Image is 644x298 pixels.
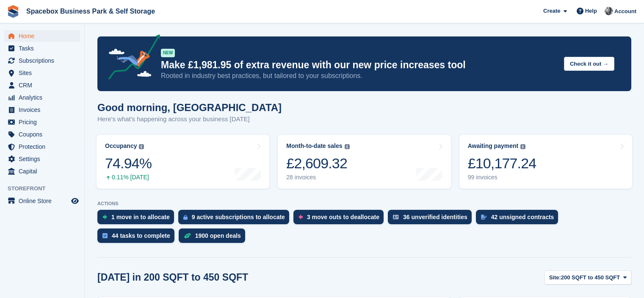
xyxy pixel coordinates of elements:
[97,272,248,283] h2: [DATE] in 200 SQFT to 450 SQFT
[97,114,282,124] p: Here's what's happening across your business [DATE]
[4,141,80,153] a: menu
[561,273,620,282] span: 200 SQFT to 450 SQFT
[4,195,80,207] a: menu
[178,210,293,228] a: 9 active subscriptions to allocate
[4,67,80,79] a: menu
[112,232,170,239] div: 44 tasks to complete
[19,141,69,153] span: Protection
[345,144,350,149] img: icon-info-grey-7440780725fd019a000dd9b08b2336e03edf1995a4989e88bcd33f0948082b44.svg
[19,42,69,54] span: Tasks
[105,174,152,181] div: 0.11% [DATE]
[139,144,144,149] img: icon-info-grey-7440780725fd019a000dd9b08b2336e03edf1995a4989e88bcd33f0948082b44.svg
[481,214,487,220] img: contract_signature_icon-13c848040528278c33f63329250d36e43548de30e8caae1d1a13099fd9432cc5.svg
[19,92,69,103] span: Analytics
[299,214,303,220] img: move_outs_to_deallocate_icon-f764333ba52eb49d3ac5e1228854f67142a1ed5810a6f6cc68b1a99e826820c5.svg
[286,155,349,172] div: £2,609.32
[605,7,613,15] img: SUDIPTA VIRMANI
[19,104,69,116] span: Invoices
[105,155,152,172] div: 74.94%
[549,273,561,282] span: Site:
[286,142,342,150] div: Month-to-date sales
[4,153,80,165] a: menu
[564,57,614,71] button: Check it out →
[393,214,399,220] img: verify_identity-adf6edd0f0f0b5bbfe63781bf79b02c33cf7c696d77639b501bdc392416b5a36.svg
[544,270,631,284] button: Site: 200 SQFT to 450 SQFT
[4,116,80,128] a: menu
[102,214,107,220] img: move_ins_to_allocate_icon-fdf77a2bb77ea45bf5b3d319d69a93e2d87916cf1d5bf7949dd705db3b84f3ca.svg
[4,165,80,177] a: menu
[19,55,69,67] span: Subscriptions
[101,34,160,83] img: price-adjustments-announcement-icon-8257ccfd72463d97f412b2fc003d46551f7dbcb40ab6d574587a9cd5c0d94...
[179,228,249,247] a: 1900 open deals
[278,135,451,189] a: Month-to-date sales £2,609.32 28 invoices
[19,67,69,79] span: Sites
[286,174,349,181] div: 28 invoices
[161,59,557,71] p: Make £1,981.95 of extra revenue with our new price increases tool
[388,210,476,228] a: 36 unverified identities
[4,30,80,42] a: menu
[23,4,158,18] a: Spacebox Business Park & Self Storage
[4,55,80,67] a: menu
[4,42,80,54] a: menu
[307,214,379,220] div: 3 move outs to deallocate
[19,128,69,140] span: Coupons
[403,214,467,220] div: 36 unverified identities
[97,210,178,228] a: 1 move in to allocate
[19,116,69,128] span: Pricing
[19,79,69,91] span: CRM
[293,210,388,228] a: 3 move outs to deallocate
[468,142,519,150] div: Awaiting payment
[614,7,636,16] span: Account
[4,128,80,140] a: menu
[476,210,563,228] a: 42 unsigned contracts
[97,228,179,247] a: 44 tasks to complete
[19,153,69,165] span: Settings
[4,92,80,103] a: menu
[184,233,191,239] img: deal-1b604bf984904fb50ccaf53a9ad4b4a5d6e5aea283cecdc64d6e3604feb123c2.svg
[161,49,175,57] div: NEW
[97,135,269,189] a: Occupancy 74.94% 0.11% [DATE]
[195,232,241,239] div: 1900 open deals
[459,135,632,189] a: Awaiting payment £10,177.24 99 invoices
[4,79,80,91] a: menu
[111,214,170,220] div: 1 move in to allocate
[543,7,560,15] span: Create
[4,104,80,116] a: menu
[520,144,525,149] img: icon-info-grey-7440780725fd019a000dd9b08b2336e03edf1995a4989e88bcd33f0948082b44.svg
[183,214,188,220] img: active_subscription_to_allocate_icon-d502201f5373d7db506a760aba3b589e785aa758c864c3986d89f69b8ff3...
[102,233,108,238] img: task-75834270c22a3079a89374b754ae025e5fb1db73e45f91037f5363f120a921f8.svg
[105,142,137,150] div: Occupancy
[19,195,69,207] span: Online Store
[585,7,597,15] span: Help
[97,102,282,113] h1: Good morning, [GEOGRAPHIC_DATA]
[19,30,69,42] span: Home
[8,184,84,193] span: Storefront
[70,196,80,206] a: Preview store
[161,71,557,81] p: Rooted in industry best practices, but tailored to your subscriptions.
[7,5,19,18] img: stora-icon-8386f47178a22dfd0bd8f6a31ec36ba5ce8667c1dd55bd0f319d3a0aa187defe.svg
[97,201,631,206] p: ACTIONS
[468,155,536,172] div: £10,177.24
[491,214,554,220] div: 42 unsigned contracts
[468,174,536,181] div: 99 invoices
[19,165,69,177] span: Capital
[192,214,285,220] div: 9 active subscriptions to allocate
